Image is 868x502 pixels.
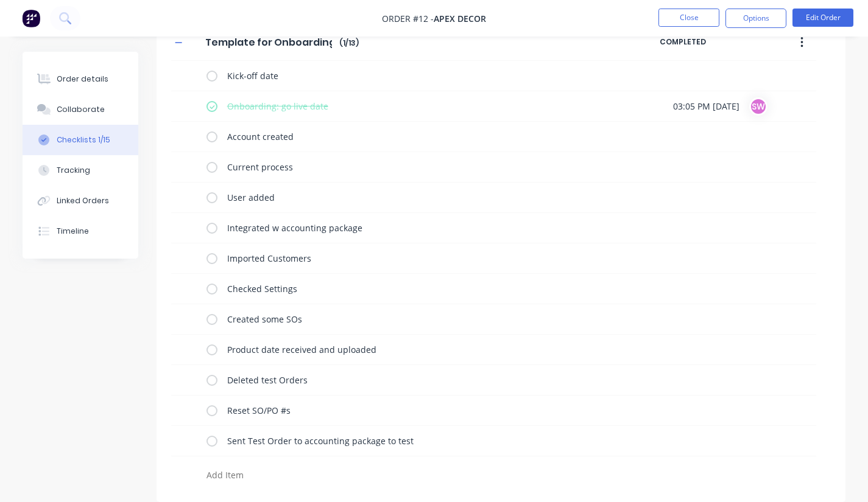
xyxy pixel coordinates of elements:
[222,219,659,237] textarea: Integrated w accounting package
[222,67,659,85] textarea: Kick-off date
[222,371,659,389] textarea: Deleted test Orders
[198,33,339,51] input: Enter Checklist name
[23,94,138,125] button: Collaborate
[222,189,659,206] textarea: User added
[222,341,659,358] textarea: Product date received and uploaded
[658,9,719,27] button: Close
[222,97,659,115] textarea: Onboarding: go live date
[222,432,659,450] textarea: Sent Test Order to accounting package to test
[222,158,659,176] textarea: Current process
[57,74,108,85] div: Order details
[749,97,767,116] div: SW
[434,13,486,24] span: Apex Decor
[57,226,89,237] div: Timeline
[792,9,853,27] button: Edit Order
[23,216,138,246] button: Timeline
[57,134,110,145] div: Checklists 1/15
[222,310,659,328] textarea: Created some SOs
[23,64,138,94] button: Order details
[57,165,90,176] div: Tracking
[23,186,138,216] button: Linked Orders
[673,100,739,113] span: 03:05 PM [DATE]
[23,125,138,155] button: Checklists 1/15
[57,195,109,206] div: Linked Orders
[222,249,659,267] textarea: Imported Customers
[222,402,659,419] textarea: Reset SO/PO #s
[725,9,786,28] button: Options
[382,13,434,24] span: Order #12 -
[339,38,359,49] span: ( 1 / 13 )
[222,128,659,145] textarea: Account created
[660,37,763,47] span: COMPLETED
[222,280,659,298] textarea: Checked Settings
[57,104,105,115] div: Collaborate
[23,155,138,186] button: Tracking
[22,9,40,27] img: Factory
